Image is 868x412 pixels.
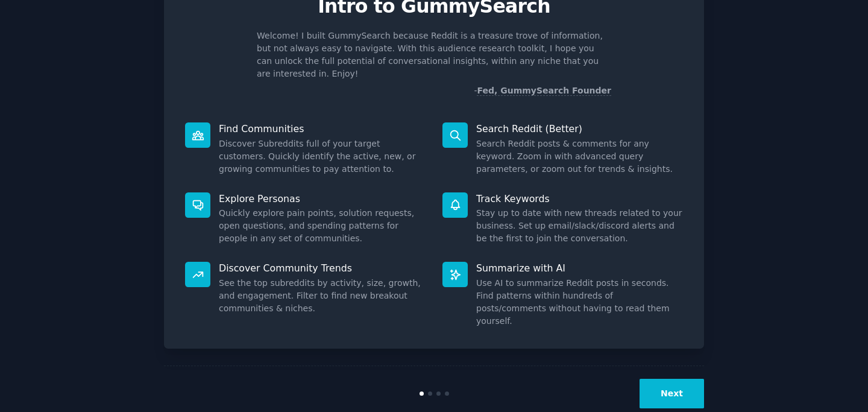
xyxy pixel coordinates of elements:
p: Track Keywords [476,192,683,205]
button: Next [640,379,704,408]
dd: Search Reddit posts & comments for any keyword. Zoom in with advanced query parameters, or zoom o... [476,138,683,176]
dd: Quickly explore pain points, solution requests, open questions, and spending patterns for people ... [219,207,426,245]
p: Welcome! I built GummySearch because Reddit is a treasure trove of information, but not always ea... [257,30,611,80]
p: Search Reddit (Better) [476,122,683,135]
dd: Discover Subreddits full of your target customers. Quickly identify the active, new, or growing c... [219,138,426,176]
p: Discover Community Trends [219,262,426,274]
p: Explore Personas [219,192,426,205]
p: Find Communities [219,122,426,135]
div: - [474,84,611,97]
p: Summarize with AI [476,262,683,274]
dd: See the top subreddits by activity, size, growth, and engagement. Filter to find new breakout com... [219,277,426,315]
dd: Stay up to date with new threads related to your business. Set up email/slack/discord alerts and ... [476,207,683,245]
dd: Use AI to summarize Reddit posts in seconds. Find patterns within hundreds of posts/comments with... [476,277,683,328]
a: Fed, GummySearch Founder [477,86,611,96]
